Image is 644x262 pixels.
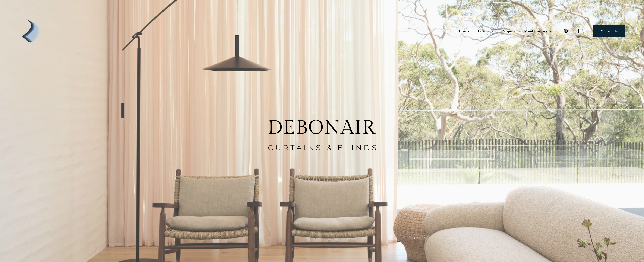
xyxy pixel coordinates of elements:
[576,29,581,33] a: Facebook
[524,27,551,35] a: Meet the Team
[478,28,493,35] span: Products
[593,25,625,37] a: Contact Us
[478,27,493,35] a: folder dropdown
[502,27,516,35] a: Projects
[19,19,43,43] img: Debonair | Curtains, Blinds, Shutters &amp; Awnings
[564,29,568,33] a: Instagram
[459,27,470,35] a: Home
